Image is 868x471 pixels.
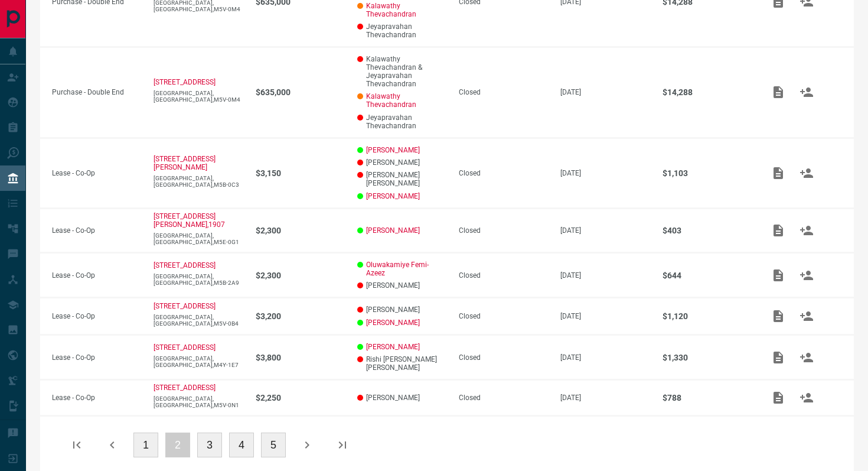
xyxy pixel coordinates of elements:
p: [GEOGRAPHIC_DATA],[GEOGRAPHIC_DATA],M5E-0G1 [154,232,243,245]
p: [PERSON_NAME] [357,281,447,290]
p: $3,200 [256,311,345,321]
p: Purchase - Double End [52,88,142,96]
p: Jeyapravahan Thevachandran [357,113,447,130]
button: 5 [261,433,286,457]
button: 2 [165,433,190,457]
p: Kalawathy Thevachandran & Jeyapravahan Thevachandran [357,55,447,88]
p: [DATE] [560,169,650,177]
p: $2,300 [256,226,345,235]
a: [PERSON_NAME] [366,343,420,351]
a: [STREET_ADDRESS] [154,261,216,269]
a: [STREET_ADDRESS][PERSON_NAME],1907 [154,212,225,229]
a: [PERSON_NAME] [366,226,420,235]
p: Rishi [PERSON_NAME] [PERSON_NAME] [357,355,447,372]
a: Oluwakamiye Femi-Azeez [366,261,447,277]
p: Lease - Co-Op [52,271,142,280]
p: $2,300 [256,271,345,280]
p: $2,250 [256,393,345,402]
div: Closed [459,394,549,402]
p: $1,103 [663,168,752,178]
a: [STREET_ADDRESS] [154,343,216,352]
a: [STREET_ADDRESS] [154,302,216,310]
p: [GEOGRAPHIC_DATA],[GEOGRAPHIC_DATA],M4Y-1E7 [154,355,243,368]
p: [PERSON_NAME] [357,306,447,314]
p: [DATE] [560,88,650,96]
span: Match Clients [792,311,821,320]
p: $1,330 [663,353,752,362]
span: Match Clients [792,394,821,402]
div: Closed [459,312,549,320]
p: $3,800 [256,353,345,362]
div: Closed [459,169,549,177]
p: [PERSON_NAME] [357,158,447,167]
p: $14,288 [663,87,752,97]
p: [DATE] [560,226,650,235]
p: $403 [663,226,752,235]
p: [DATE] [560,353,650,362]
p: Lease - Co-Op [52,226,142,235]
p: $644 [663,271,752,280]
p: [GEOGRAPHIC_DATA],[GEOGRAPHIC_DATA],M5V-0N1 [154,395,243,408]
a: [STREET_ADDRESS] [154,78,216,86]
a: [STREET_ADDRESS] [154,384,216,392]
a: Kalawathy Thevachandran [366,92,447,109]
p: [DATE] [560,271,650,280]
p: [GEOGRAPHIC_DATA],[GEOGRAPHIC_DATA],M5V-0B4 [154,314,243,327]
span: Add / View Documents [764,311,792,320]
span: Match Clients [792,271,821,279]
span: Add / View Documents [764,168,792,177]
button: 4 [229,433,254,457]
p: [DATE] [560,312,650,320]
span: Match Clients [792,168,821,177]
span: Add / View Documents [764,394,792,402]
p: Lease - Co-Op [52,394,142,402]
span: Match Clients [792,88,821,96]
div: Closed [459,353,549,362]
p: Lease - Co-Op [52,169,142,177]
p: Jeyapravahan Thevachandran [357,22,447,39]
p: $788 [663,393,752,402]
p: [PERSON_NAME] [PERSON_NAME] [357,171,447,187]
p: [DATE] [560,394,650,402]
p: [PERSON_NAME] [357,394,447,402]
a: Kalawathy Thevachandran [366,2,447,18]
a: [PERSON_NAME] [366,146,420,154]
p: Lease - Co-Op [52,312,142,320]
button: 1 [133,433,158,457]
span: Match Clients [792,353,821,361]
span: Add / View Documents [764,88,792,96]
p: [GEOGRAPHIC_DATA],[GEOGRAPHIC_DATA],M5V-0M4 [154,90,243,103]
span: Add / View Documents [764,271,792,279]
p: Lease - Co-Op [52,353,142,362]
a: [PERSON_NAME] [366,192,420,200]
a: [PERSON_NAME] [366,319,420,327]
p: $1,120 [663,311,752,321]
p: [GEOGRAPHIC_DATA],[GEOGRAPHIC_DATA],M5B-0C3 [154,175,243,188]
a: [STREET_ADDRESS][PERSON_NAME] [154,155,216,171]
p: $3,150 [256,168,345,178]
span: Add / View Documents [764,226,792,234]
div: Closed [459,88,549,96]
p: $635,000 [256,87,345,97]
div: Closed [459,271,549,280]
span: Match Clients [792,226,821,234]
div: Closed [459,226,549,235]
button: 3 [197,433,222,457]
span: Add / View Documents [764,353,792,361]
p: [GEOGRAPHIC_DATA],[GEOGRAPHIC_DATA],M5B-2A9 [154,273,243,286]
